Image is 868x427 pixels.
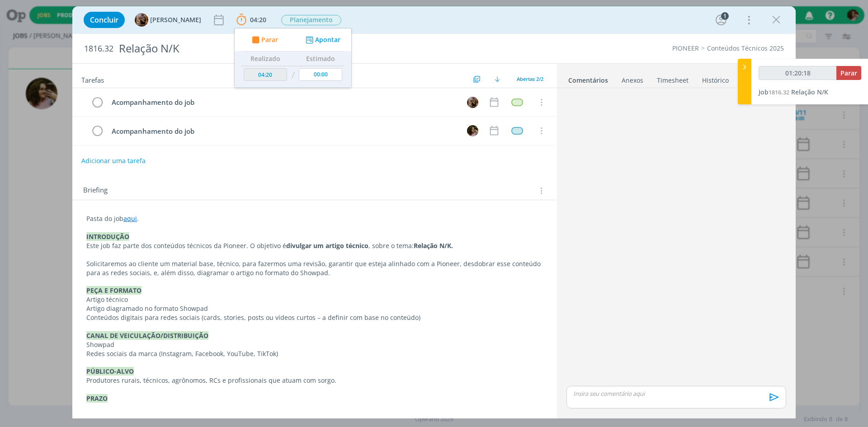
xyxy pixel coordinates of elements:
[83,185,108,197] span: Briefing
[108,126,458,137] div: Acompanhamento do job
[622,76,643,85] div: Anexos
[707,44,784,52] a: Conteúdos Técnicos 2025
[303,35,341,45] button: Apontar
[672,44,699,52] a: PIONEER
[241,52,289,66] th: Realizado
[517,75,543,82] span: Abertas 2/2
[466,95,479,109] button: A
[86,376,336,385] span: Produtores rurais, técnicos, agrônomos, RCs e profissionais que atuam com sorgo.
[250,15,266,24] span: 04:20
[84,12,125,28] button: Concluir
[86,367,134,375] strong: PÚBLICO-ALVO
[836,66,861,80] button: Parar
[414,241,453,250] strong: Relação N/K.
[721,12,729,20] div: 1
[281,14,342,26] button: Planejamento
[90,16,118,23] span: Concluir
[234,13,269,27] button: 04:20
[86,331,208,340] strong: CANAL DE VEICULAÇÃO/DISTRIBUIÇÃO
[249,35,278,45] button: Parar
[81,153,146,169] button: Adicionar uma tarefa
[86,340,543,349] p: Showpad
[261,37,278,43] span: Parar
[467,125,478,136] img: N
[466,124,479,137] button: N
[325,241,368,250] strong: artigo técnico
[81,74,104,84] span: Tarefas
[86,313,543,322] p: Conteúdos digitais para redes sociais (cards, stories, posts ou vídeos curtos – a definir com bas...
[759,88,828,96] a: Job1816.32Relação N/K
[568,72,609,85] a: Comentários
[368,241,414,250] span: , sobre o tema:
[297,52,344,66] th: Estimado
[234,28,352,88] ul: 04:20
[467,97,478,108] img: A
[86,304,543,313] p: Artigo diagramado no formato Showpad
[72,6,796,418] div: dialog
[123,214,137,223] a: aqui
[135,13,148,27] img: A
[286,241,324,250] strong: divulgar um
[714,13,728,27] button: 1
[281,15,341,25] span: Planejamento
[108,97,458,108] div: Acompanhamento do job
[840,69,857,77] span: Parar
[86,394,108,403] strong: PRAZO
[135,13,201,27] button: A[PERSON_NAME]
[495,76,500,82] img: arrow-down.svg
[150,17,201,23] span: [PERSON_NAME]
[84,44,113,54] span: 1816.32
[791,88,828,96] span: Relação N/K
[86,295,543,304] p: Artigo técnico
[86,286,142,295] strong: PEÇA E FORMATO
[86,232,129,241] strong: INTRODUÇÃO
[86,349,543,358] p: Redes sociais da marca (Instagram, Facebook, YouTube, TikTok)
[289,66,297,84] td: /
[656,72,689,85] a: Timesheet
[86,214,543,223] p: Pasta do job .
[86,241,286,250] span: Este job faz parte dos conteúdos técnicos da Pioneer. O objetivo é
[769,88,789,96] span: 1816.32
[115,38,489,60] div: Relação N/K
[86,259,543,277] p: Solicitaremos ao cliente um material base, técnico, para fazermos uma revisão, garantir que estej...
[702,72,729,85] a: Histórico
